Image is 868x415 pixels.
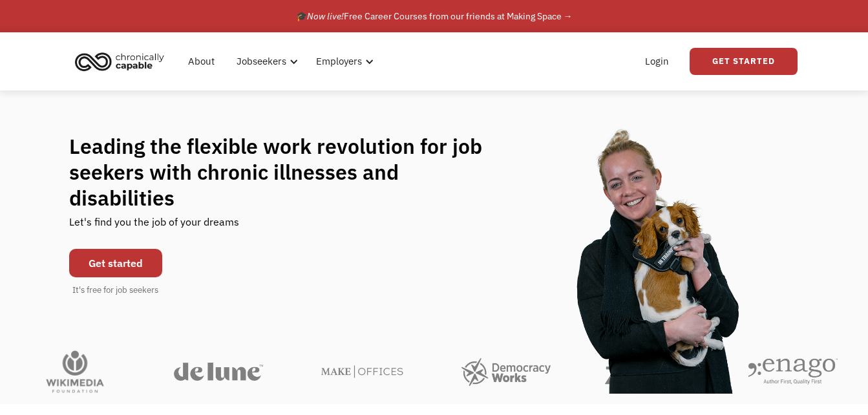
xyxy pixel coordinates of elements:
[71,47,168,76] img: Chronically Capable logo
[69,211,239,242] div: Let's find you the job of your dreams
[308,41,377,82] div: Employers
[690,48,798,75] a: Get Started
[72,284,158,297] div: It's free for job seekers
[229,41,302,82] div: Jobseekers
[316,54,362,69] div: Employers
[69,249,162,277] a: Get started
[637,41,677,82] a: Login
[307,10,344,22] em: Now live!
[69,133,507,211] h1: Leading the flexible work revolution for job seekers with chronic illnesses and disabilities
[237,54,286,69] div: Jobseekers
[180,41,222,82] a: About
[296,8,573,24] div: 🎓 Free Career Courses from our friends at Making Space →
[71,47,174,76] a: home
